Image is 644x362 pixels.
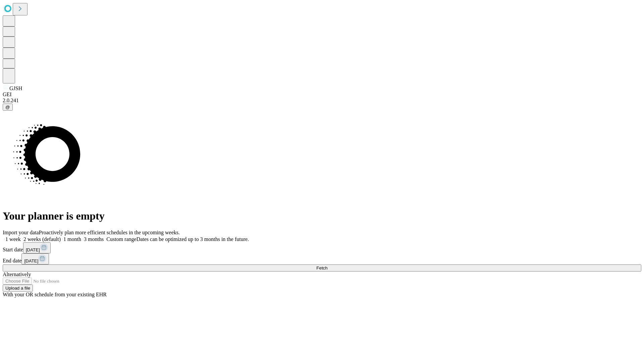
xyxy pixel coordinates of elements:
span: GJSH [9,85,22,91]
h1: Your planner is empty [3,210,641,222]
button: [DATE] [23,242,51,253]
span: Proactively plan more efficient schedules in the upcoming weeks. [39,230,180,235]
div: GEI [3,92,641,98]
span: @ [5,105,10,110]
span: [DATE] [26,247,40,252]
span: With your OR schedule from your existing EHR [3,292,107,297]
span: 3 months [84,236,104,242]
span: 1 week [5,236,21,242]
button: Upload a file [3,285,33,292]
button: @ [3,104,13,111]
div: Start date [3,242,641,253]
div: 2.0.241 [3,98,641,104]
span: 1 month [63,236,81,242]
span: 2 weeks (default) [23,236,61,242]
span: Fetch [316,265,327,270]
span: Custom range [106,236,136,242]
div: End date [3,253,641,264]
span: [DATE] [24,258,38,263]
button: Fetch [3,264,641,271]
button: [DATE] [21,253,49,264]
span: Alternatively [3,271,31,277]
span: Import your data [3,230,39,235]
span: Dates can be optimized up to 3 months in the future. [137,236,249,242]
